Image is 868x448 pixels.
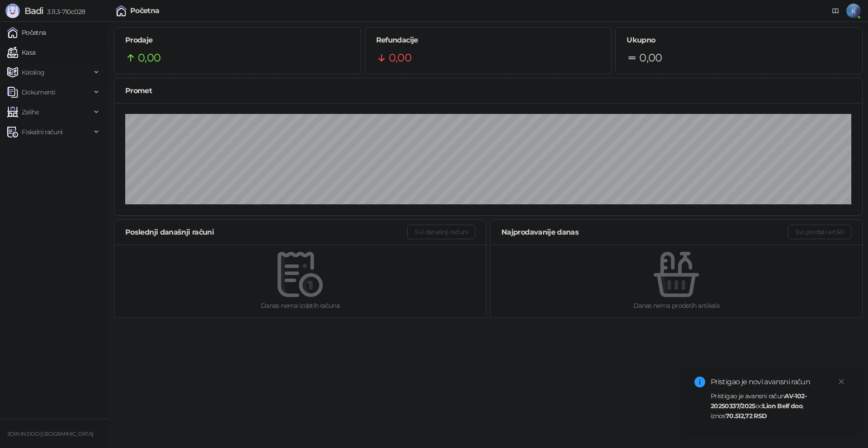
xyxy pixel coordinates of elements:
[389,49,411,66] span: 0,00
[7,43,35,61] a: Kasa
[788,225,851,239] button: Svi prodati artikli
[376,35,601,46] h5: Refundacije
[501,226,788,238] div: Najprodavanije danas
[711,377,846,387] div: Pristigao je novi avansni račun
[505,301,848,311] div: Danas nema prodatih artikala
[711,392,807,410] strong: AV-102-20250337/2025
[7,431,93,437] small: JOIN IN DOO [GEOGRAPHIC_DATA]
[726,412,767,420] strong: 70.512,72 RSD
[125,226,407,238] div: Poslednji današnji računi
[639,49,662,66] span: 0,00
[828,4,843,18] a: Dokumentacija
[22,63,45,81] span: Katalog
[407,225,475,239] button: Svi današnji računi
[7,24,46,42] a: Početna
[711,391,846,421] div: Pristigao je avansni račun od , iznos
[836,377,846,387] a: Close
[22,103,39,121] span: Zalihe
[125,35,350,46] h5: Prodaje
[130,7,160,14] div: Početna
[129,301,472,311] div: Danas nema izdatih računa
[763,402,802,410] strong: Lion Belf doo
[694,377,705,387] span: info-circle
[22,123,62,141] span: Fiskalni računi
[138,49,160,66] span: 0,00
[846,4,861,18] span: K
[627,35,851,46] h5: Ukupno
[5,4,20,18] img: Logo
[22,83,55,101] span: Dokumenti
[24,5,43,16] span: Badi
[43,8,85,16] span: 3.11.3-710c028
[125,85,851,96] div: Promet
[838,378,844,385] span: close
